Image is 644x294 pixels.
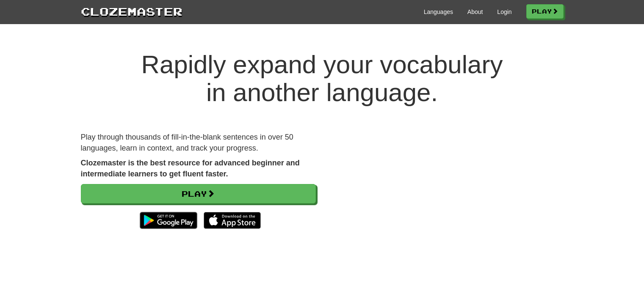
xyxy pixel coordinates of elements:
[81,3,182,19] a: Clozemaster
[204,212,261,229] img: Download_on_the_App_Store_Badge_US-UK_135x40-25178aeef6eb6b83b96f5f2d004eda3bffbb37122de64afbaef7...
[81,184,316,203] a: Play
[135,208,201,233] img: Get it on Google Play
[81,132,316,154] p: Play through thousands of fill-in-the-blank sentences in over 50 languages, learn in context, and...
[467,8,483,16] a: About
[424,8,453,16] a: Languages
[81,159,300,178] strong: Clozemaster is the best resource for advanced beginner and intermediate learners to get fluent fa...
[526,4,564,19] a: Play
[497,8,511,16] a: Login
